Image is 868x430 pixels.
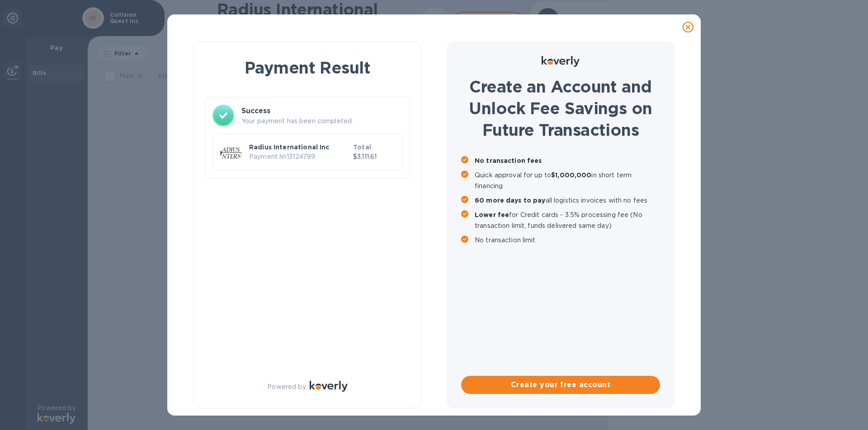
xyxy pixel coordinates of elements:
[208,56,406,79] h1: Payment Result
[475,197,546,204] b: 60 more days to pay
[249,143,349,152] p: Radius International Inc
[241,106,402,116] h3: Success
[461,76,660,141] h1: Create an Account and Unlock Fee Savings on Future Transactions
[249,152,349,162] p: Payment № 13124789
[468,379,653,390] span: Create your free account
[461,376,660,394] button: Create your free account
[475,209,660,231] p: for Credit cards - 3.5% processing fee (No transaction limit, funds delivered same day)
[475,157,542,164] b: No transaction fees
[267,382,306,392] p: Powered by
[310,381,348,392] img: Logo
[353,152,395,162] p: $3,111.61
[475,235,660,245] p: No transaction limit
[542,56,580,67] img: Logo
[353,143,371,151] b: Total
[551,171,591,179] b: $1,000,000
[475,211,509,218] b: Lower fee
[241,116,402,126] p: Your payment has been completed.
[475,195,660,206] p: all logistics invoices with no fees
[475,170,660,191] p: Quick approval for up to in short term financing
